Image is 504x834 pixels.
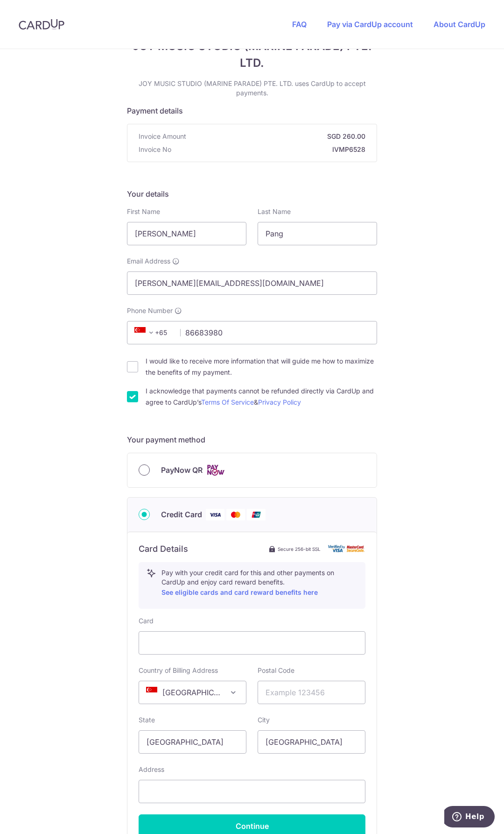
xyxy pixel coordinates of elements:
[139,509,365,520] div: Credit Card Visa Mastercard Union Pay
[127,38,377,71] span: JOY MUSIC STUDIO (MARINE PARADE) PTE. LTD.
[328,545,365,553] img: card secure
[327,20,413,29] a: Pay via CardUp account
[132,327,174,338] span: +65
[127,188,377,200] h5: Your details
[190,132,365,141] strong: SGD 260.00
[258,715,270,725] label: City
[127,271,377,295] input: Email address
[139,666,218,675] label: Country of Billing Address
[226,509,245,520] img: Mastercard
[247,509,266,520] img: Union Pay
[161,568,357,598] p: Pay with your credit card for this and other payments on CardUp and enjoy card reward benefits.
[139,681,246,704] span: Singapore
[19,19,64,30] img: CardUp
[127,222,246,245] input: First name
[127,257,170,266] span: Email Address
[206,464,225,476] img: Cards logo
[146,385,377,408] label: I acknowledge that payments cannot be refunded directly via CardUp and agree to CardUp’s &
[258,681,365,704] input: Example 123456
[139,616,154,626] label: Card
[206,509,224,520] img: Visa
[127,79,377,98] p: JOY MUSIC STUDIO (MARINE PARADE) PTE. LTD. uses CardUp to accept payments.
[127,105,377,116] h5: Payment details
[258,207,291,216] label: Last Name
[175,145,365,154] strong: IVMP6528
[127,207,160,216] label: First Name
[134,327,157,338] span: +65
[139,765,164,774] label: Address
[258,222,377,245] input: Last name
[139,145,171,154] span: Invoice No
[139,715,155,725] label: State
[258,398,301,406] a: Privacy Policy
[161,464,203,476] span: PayNow QR
[139,543,188,555] h6: Card Details
[139,132,186,141] span: Invoice Amount
[161,509,202,520] span: Credit Card
[139,681,246,704] span: Singapore
[161,588,318,596] a: See eligible cards and card reward benefits here
[127,434,377,445] h5: Your payment method
[258,666,294,675] label: Postal Code
[139,464,365,476] div: PayNow QR Cards logo
[292,20,307,29] a: FAQ
[278,545,321,553] span: Secure 256-bit SSL
[127,306,173,315] span: Phone Number
[444,806,495,829] iframe: Opens a widget where you can find more information
[434,20,485,29] a: About CardUp
[201,398,254,406] a: Terms Of Service
[147,637,357,649] iframe: Secure card payment input frame
[146,356,377,378] label: I would like to receive more information that will guide me how to maximize the benefits of my pa...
